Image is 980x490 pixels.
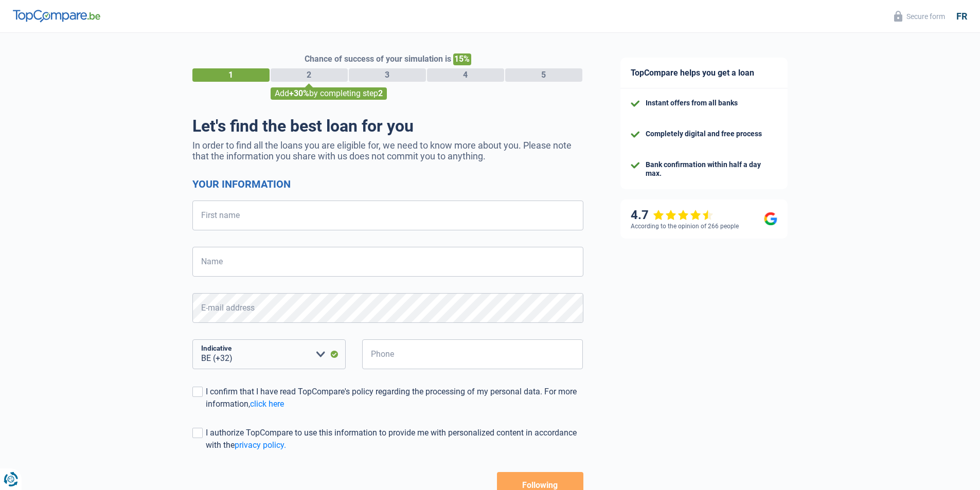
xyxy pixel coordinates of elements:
[646,99,738,107] font: Instant offers from all banks
[206,387,577,409] font: I confirm that I have read TopCompare's policy regarding the processing of my personal data. For ...
[309,88,378,98] font: by completing step
[192,140,572,161] font: In order to find all the loans you are eligible for, we need to know more about you. Please note ...
[385,70,389,80] font: 3
[906,12,945,21] font: Secure form
[192,178,291,190] font: Your information
[463,70,468,80] font: 4
[631,208,649,222] font: 4.7
[631,68,754,78] font: TopCompare helps you get a loan
[206,428,577,450] font: I authorize TopCompare to use this information to provide me with personalized content in accorda...
[13,10,100,22] img: TopCompare Logo
[250,399,284,409] a: click here
[956,11,967,22] font: fr
[307,70,311,80] font: 2
[275,88,289,98] font: Add
[522,480,558,490] font: Following
[541,70,546,80] font: 5
[454,54,470,64] font: 15%
[305,54,451,64] font: Chance of success of your simulation is
[631,223,739,230] font: According to the opinion of 266 people
[228,70,233,80] font: 1
[888,8,951,25] button: Secure form
[378,88,383,98] font: 2
[192,116,414,136] font: Let's find the best loan for you
[362,339,583,369] input: 401020304
[289,88,309,98] font: +30%
[235,440,286,450] a: privacy policy.
[646,130,762,138] font: Completely digital and free process
[646,160,761,177] font: Bank confirmation within half a day max.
